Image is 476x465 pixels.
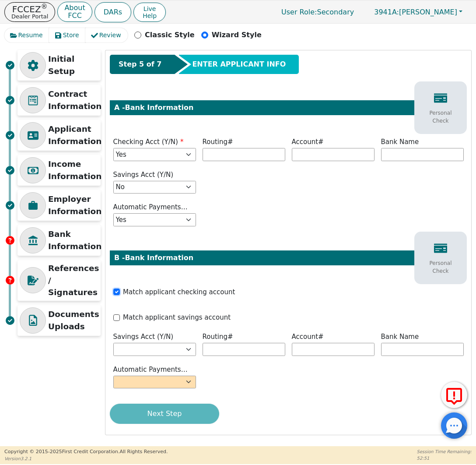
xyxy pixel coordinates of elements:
[85,28,128,42] button: Review
[114,102,462,113] p: A - Bank Information
[145,30,195,40] p: Classic Style
[113,333,174,341] span: Savings Acct (Y/N)
[48,123,101,147] p: Applicant Information
[17,260,101,301] div: References / Signatures
[273,4,363,21] p: Secondary
[4,2,55,22] button: FCCEZ®Dealer Portal
[4,448,168,456] p: Copyright © 2015- 2025 First Credit Corporation.
[99,31,121,40] span: Review
[48,308,99,332] p: Documents Uploads
[123,313,231,323] label: Match applicant savings account
[48,158,101,182] p: Income Information
[94,2,131,22] button: DARs
[48,262,99,299] p: References / Signatures
[203,138,233,146] span: Routing#
[381,138,419,146] span: Bank Name
[421,259,460,275] p: Personal Check
[48,193,101,217] p: Employer Information
[17,305,101,336] div: Documents Uploads
[212,30,262,40] p: Wizard Style
[381,333,419,341] span: Bank Name
[113,366,181,384] span: Automatic Payments (Y/N)
[292,138,324,146] span: Account#
[281,8,317,16] span: User Role :
[41,3,48,11] sup: ®
[365,5,472,19] button: 3941A:[PERSON_NAME]
[48,53,98,77] p: Initial Setup
[417,455,472,461] p: 52:51
[57,2,92,22] button: AboutFCC
[4,455,168,462] p: Version 3.2.1
[143,12,157,19] span: Help
[49,28,86,42] button: Store
[17,50,101,81] div: Initial Setup
[11,14,48,19] p: Dealer Portal
[143,5,157,12] span: Live
[48,88,101,112] p: Contract Information
[119,59,161,70] span: Step 5 of 7
[119,449,168,454] span: All Rights Reserved.
[17,155,101,186] div: Income Information
[17,190,101,221] div: Employer Information
[374,8,457,16] span: [PERSON_NAME]
[18,31,43,40] span: Resume
[421,109,460,125] p: Personal Check
[113,138,184,146] span: Checking Acct (Y/N)
[123,287,235,297] label: Match applicant checking account
[17,225,101,256] div: Bank Information
[64,4,85,11] p: About
[441,382,467,408] button: Report Error to FCC
[64,12,85,19] p: FCC
[133,3,166,22] button: LiveHelp
[11,5,48,14] p: FCCEZ
[203,333,233,341] span: Routing#
[114,253,462,263] p: B - Bank Information
[113,203,181,221] span: Automatic Payments (Y/N)
[17,120,101,151] div: Applicant Information
[113,171,174,179] span: Savings Acct (Y/N)
[63,31,79,40] span: Store
[273,4,363,21] a: User Role:Secondary
[292,333,324,341] span: Account#
[417,448,472,455] p: Session Time Remaining:
[17,85,101,116] div: Contract Information
[192,59,286,70] span: ENTER APPLICANT INFO
[374,8,399,16] span: 3941A:
[48,228,101,252] p: Bank Information
[4,28,49,42] button: Resume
